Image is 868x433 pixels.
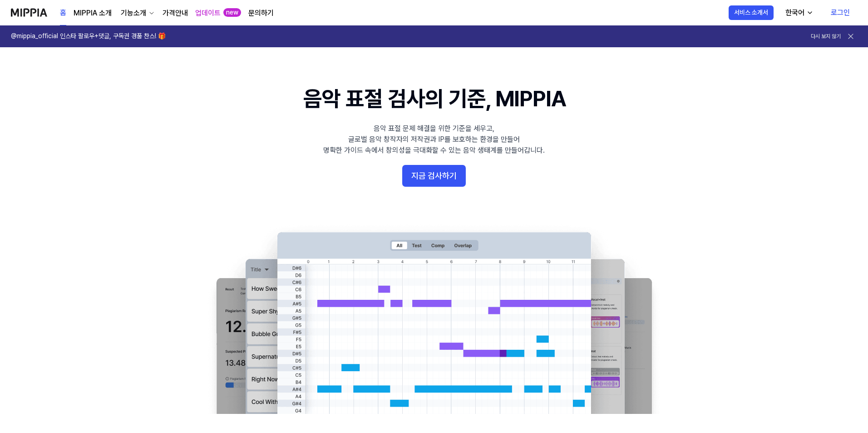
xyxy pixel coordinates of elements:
div: 한국어 [784,7,806,18]
button: 지금 검사하기 [402,165,466,187]
a: 업데이트 [195,8,221,19]
button: 서비스 소개서 [729,5,774,20]
button: 기능소개 [119,8,155,19]
h1: 음악 표절 검사의 기준, MIPPIA [303,84,565,114]
a: 홈 [60,0,66,25]
button: 한국어 [778,4,819,22]
h1: @mippia_official 인스타 팔로우+댓글, 구독권 경품 찬스! 🎁 [11,32,166,41]
div: new [223,8,241,17]
a: 가격안내 [163,8,188,19]
button: 다시 보지 않기 [811,33,841,40]
img: main Image [198,223,670,414]
a: 문의하기 [248,8,274,19]
div: 기능소개 [119,8,148,19]
a: MIPPIA 소개 [74,8,112,19]
div: 음악 표절 문제 해결을 위한 기준을 세우고, 글로벌 음악 창작자의 저작권과 IP를 보호하는 환경을 만들어 명확한 가이드 속에서 창의성을 극대화할 수 있는 음악 생태계를 만들어... [323,123,545,156]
